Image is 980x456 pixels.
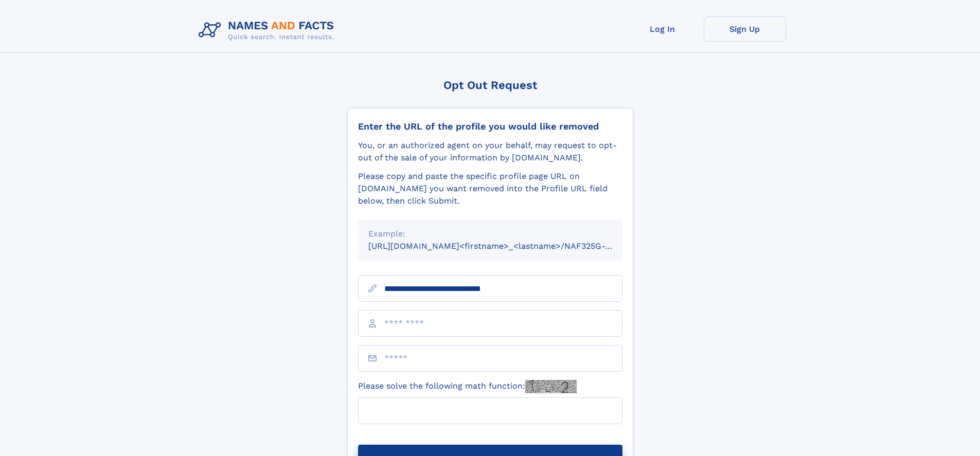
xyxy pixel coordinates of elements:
div: Opt Out Request [347,79,633,92]
label: Please solve the following math function: [358,380,577,393]
div: You, or an authorized agent on your behalf, may request to opt-out of the sale of your informatio... [358,139,622,164]
small: [URL][DOMAIN_NAME]<firstname>_<lastname>/NAF325G-xxxxxxxx [368,241,642,251]
a: Log In [621,16,704,42]
a: Sign Up [704,16,786,42]
div: Example: [368,228,612,240]
img: Logo Names and Facts [194,16,343,44]
div: Enter the URL of the profile you would like removed [358,121,622,132]
div: Please copy and paste the specific profile page URL on [DOMAIN_NAME] you want removed into the Pr... [358,170,622,207]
